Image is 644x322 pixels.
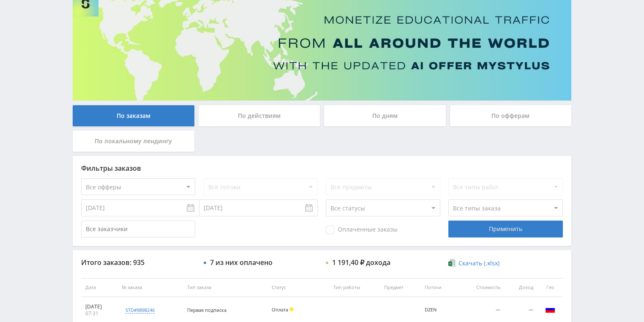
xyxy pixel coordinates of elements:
div: По действиям [199,105,320,126]
div: По дням [324,105,446,126]
th: Предмет [380,278,420,297]
th: Стоимость [457,278,505,297]
div: DZEN [425,307,453,313]
span: Холд [289,307,294,311]
div: 1 191,40 ₽ дохода [332,259,390,266]
th: Доход [505,278,538,297]
span: Первая подписка [187,307,226,313]
div: По офферам [450,105,572,126]
div: [DATE] [85,303,113,310]
th: Тип работы [329,278,380,297]
img: xlsx [448,259,456,267]
input: Все заказчики [81,221,195,237]
div: 07:31 [85,310,113,317]
div: По локальному лендингу [73,131,194,152]
div: 7 из них оплачено [210,259,273,266]
span: Скачать (.xlsx) [458,260,499,267]
th: Дата [81,278,117,297]
div: Итого заказов: 935 [81,259,195,266]
div: Применить [448,221,562,237]
span: Оплата [272,306,288,313]
span: Оплаченные заказы [326,226,398,234]
div: Фильтры заказов [81,164,563,172]
th: Потоки [420,278,457,297]
th: Статус [267,278,329,297]
th: Гео [538,278,563,297]
div: По заказам [73,105,194,126]
th: № заказа [117,278,183,297]
a: Скачать (.xlsx) [448,259,499,267]
div: std#9898246 [126,307,155,314]
img: rus.png [545,304,555,314]
th: Тип заказа [183,278,267,297]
